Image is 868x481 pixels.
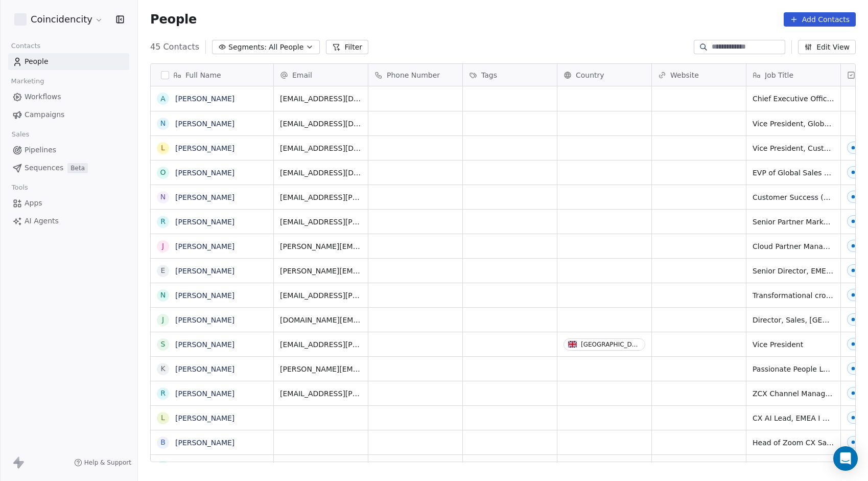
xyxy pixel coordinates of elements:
button: Add Contacts [784,12,856,27]
div: Job Title [746,64,840,86]
div: [GEOGRAPHIC_DATA] [581,341,641,348]
span: Phone Number [387,70,440,80]
div: L [161,413,165,423]
a: [PERSON_NAME] [175,267,234,275]
div: A [160,94,166,104]
span: Customer Success (EMEA) [PERSON_NAME] [753,192,834,202]
a: [PERSON_NAME] [175,218,234,226]
a: SequencesBeta [8,159,129,176]
div: O [160,167,166,178]
span: Pipelines [25,145,56,155]
span: Segments: [228,42,267,53]
span: Sales [7,127,34,142]
span: Vice President, Global Strategic Partner Sales [753,119,834,129]
div: K [160,363,165,374]
div: Tags [463,64,557,86]
a: Workflows [8,88,129,105]
div: N [160,290,166,301]
span: People [150,12,197,27]
span: [EMAIL_ADDRESS][PERSON_NAME][DOMAIN_NAME] [280,192,362,202]
span: [EMAIL_ADDRESS][PERSON_NAME][DOMAIN_NAME] [280,339,362,350]
span: Country [576,70,604,80]
div: Website [652,64,746,86]
a: [PERSON_NAME] [175,365,234,373]
span: Tools [7,180,32,195]
span: Senior Director, EMEA Integrated Marketing Programs at Genesys [753,266,834,276]
span: ZCX Channel Manager EMEA [753,388,834,399]
span: [EMAIL_ADDRESS][PERSON_NAME][DOMAIN_NAME] [280,290,362,301]
span: Senior Partner Marketing Manager [753,217,834,227]
div: L [161,143,165,153]
span: Apps [25,198,42,209]
span: Website [670,70,699,80]
a: Apps [8,195,129,212]
span: [EMAIL_ADDRESS][PERSON_NAME][DOMAIN_NAME] [280,217,362,227]
span: Full Name [185,70,221,80]
span: Chief Executive Officer, Orange Business [753,94,834,104]
a: [PERSON_NAME] [175,439,234,447]
a: Help & Support [74,459,131,467]
div: R [160,388,166,399]
span: [EMAIL_ADDRESS][DOMAIN_NAME] [280,168,362,178]
a: Pipelines [8,142,129,158]
a: AI Agents [8,213,129,230]
span: Job Title [765,70,793,80]
span: [PERSON_NAME][EMAIL_ADDRESS][PERSON_NAME][DOMAIN_NAME] [280,364,362,374]
span: Workflows [25,91,61,102]
a: People [8,53,129,70]
a: [PERSON_NAME] [175,144,234,152]
span: [EMAIL_ADDRESS][DOMAIN_NAME] [280,94,362,104]
button: Coincidencity [12,11,105,28]
span: Campaigns [25,109,64,120]
span: Email [292,70,312,80]
div: Country [557,64,651,86]
span: Help & Support [84,459,131,467]
div: S [161,339,166,350]
span: Vice President [753,339,834,350]
span: Contacts [7,38,45,54]
span: [PERSON_NAME][EMAIL_ADDRESS][DOMAIN_NAME] [280,241,362,251]
span: Vice President, Customer Experience [753,143,834,153]
span: EVP of Global Sales and Chief Sales Officer at [GEOGRAPHIC_DATA] [753,168,834,178]
span: Transformational cross functional business leader [753,290,834,301]
span: [EMAIL_ADDRESS][DOMAIN_NAME] [280,143,362,153]
a: [PERSON_NAME] [175,291,234,300]
a: Campaigns [8,106,129,123]
div: J [162,241,164,251]
a: [PERSON_NAME] [175,193,234,201]
span: Beta [67,163,88,173]
div: Full Name [151,64,273,86]
span: Sequences [25,163,63,173]
span: [DOMAIN_NAME][EMAIL_ADDRESS][DOMAIN_NAME] [280,315,362,325]
a: [PERSON_NAME] [175,95,234,103]
span: Head of Zoom CX Sales EMEA [753,438,834,448]
span: 45 Contacts [150,41,199,53]
span: [EMAIL_ADDRESS][PERSON_NAME][DOMAIN_NAME] [280,388,362,399]
div: R [160,216,166,227]
a: [PERSON_NAME] [175,242,234,250]
span: People [25,56,49,67]
div: Open Intercom Messenger [833,446,858,471]
button: Filter [326,40,368,54]
span: AI Agents [25,216,59,226]
span: [PERSON_NAME][EMAIL_ADDRESS][DOMAIN_NAME] [280,266,362,276]
span: Marketing [7,74,49,89]
div: J [162,314,164,325]
a: [PERSON_NAME] [175,414,234,422]
span: Director, Sales, [GEOGRAPHIC_DATA] & [GEOGRAPHIC_DATA] [753,315,834,325]
span: Tags [481,70,497,80]
span: Coincidencity [31,13,92,26]
div: A [160,462,166,472]
div: B [160,437,166,448]
a: [PERSON_NAME] [175,169,234,177]
div: N [160,192,166,202]
span: Cloud Partner Manager ([GEOGRAPHIC_DATA] & [GEOGRAPHIC_DATA]) [753,241,834,251]
a: [PERSON_NAME] [175,316,234,324]
span: CX AI Lead, EMEA I CX AI Strategy [753,413,834,423]
span: Passionate People Leader | Driving New Business Sales Across UKI [753,364,834,374]
a: [PERSON_NAME] [175,390,234,398]
div: grid [151,86,274,463]
span: All People [269,42,303,53]
a: [PERSON_NAME] [175,120,234,128]
span: [EMAIL_ADDRESS][DOMAIN_NAME] [280,119,362,129]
